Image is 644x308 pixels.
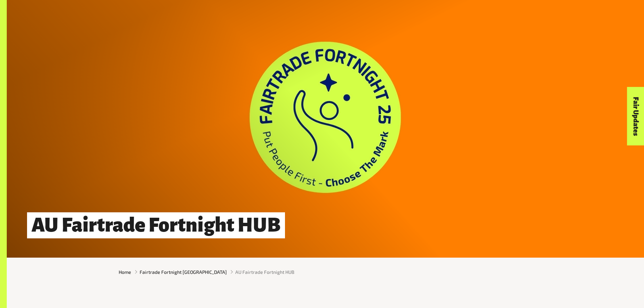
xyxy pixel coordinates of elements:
a: Fairtrade Fortnight [GEOGRAPHIC_DATA] [140,268,227,276]
h1: AU Fairtrade Fortnight HUB [27,212,285,238]
span: AU Fairtrade Fortnight HUB [235,268,294,276]
a: Home [119,268,131,276]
